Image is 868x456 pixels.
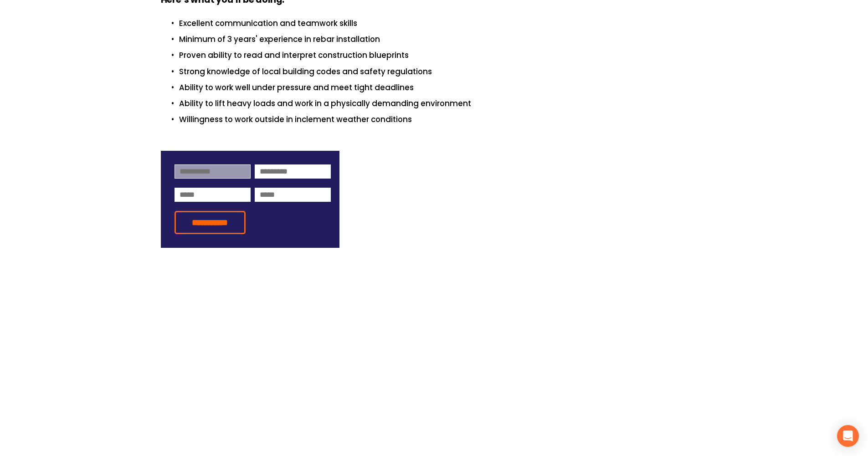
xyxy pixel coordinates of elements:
[837,425,859,447] div: Open Intercom Messenger
[179,66,708,78] p: Strong knowledge of local building codes and safety regulations
[179,49,708,61] p: Proven ability to read and interpret construction blueprints
[179,17,708,30] p: Excellent communication and teamwork skills
[179,113,708,126] p: Willingness to work outside in inclement weather conditions
[179,33,708,46] p: Minimum of 3 years' experience in rebar installation
[179,97,708,110] p: Ability to lift heavy loads and work in a physically demanding environment
[179,82,708,94] p: Ability to work well under pressure and meet tight deadlines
